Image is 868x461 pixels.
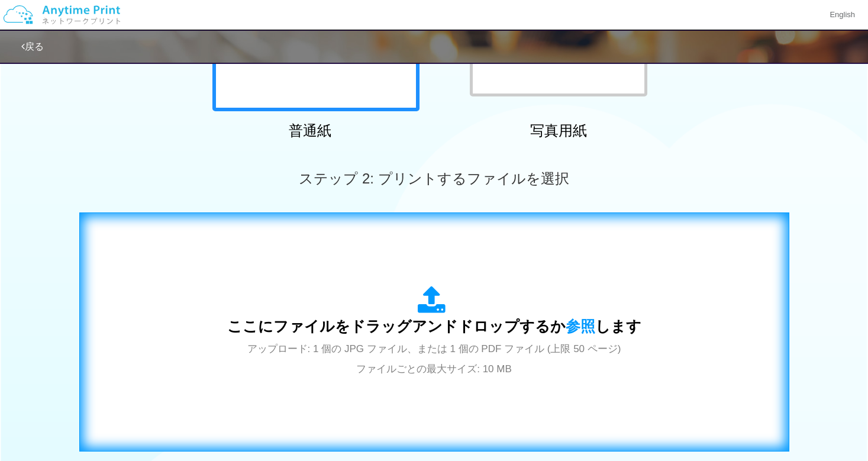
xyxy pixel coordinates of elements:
span: ステップ 2: プリントするファイルを選択 [299,170,569,186]
h2: 写真用紙 [455,123,662,138]
span: アップロード: 1 個の JPG ファイル、または 1 個の PDF ファイル (上限 50 ページ) ファイルごとの最大サイズ: 10 MB [247,343,621,375]
span: ここにファイルをドラッグアンドドロップするか します [227,318,641,334]
h2: 普通紙 [206,123,414,138]
a: 戻る [21,41,44,51]
span: 参照 [566,318,595,334]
